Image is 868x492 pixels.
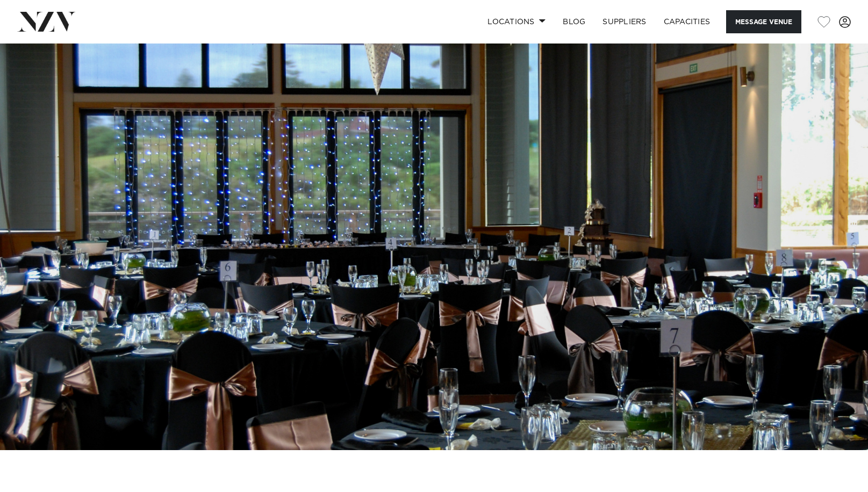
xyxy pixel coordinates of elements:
[17,12,76,31] img: nzv-logo.png
[726,10,801,33] button: Message Venue
[479,10,554,33] a: Locations
[554,10,594,33] a: BLOG
[655,10,719,33] a: Capacities
[594,10,655,33] a: SUPPLIERS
